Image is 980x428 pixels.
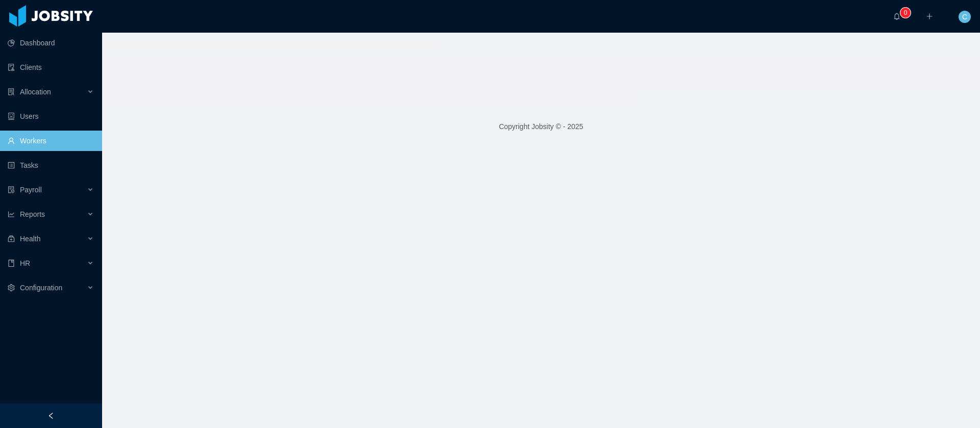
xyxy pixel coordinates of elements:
[8,88,15,95] i: icon: solution
[8,260,15,267] i: icon: book
[8,131,94,151] a: icon: userWorkers
[8,33,94,53] a: icon: pie-chartDashboard
[102,109,980,144] footer: Copyright Jobsity © - 2025
[8,211,15,218] i: icon: line-chart
[20,235,40,243] span: Health
[8,284,15,291] i: icon: setting
[20,259,30,267] span: HR
[900,8,911,18] sup: 0
[20,284,62,292] span: Configuration
[20,210,45,218] span: Reports
[20,186,42,194] span: Payroll
[926,13,933,20] i: icon: plus
[20,88,51,96] span: Allocation
[8,186,15,193] i: icon: file-protect
[962,11,967,23] span: C
[8,106,94,127] a: icon: robotUsers
[8,155,94,175] a: icon: profileTasks
[893,13,900,20] i: icon: bell
[8,235,15,242] i: icon: medicine-box
[8,57,94,78] a: icon: auditClients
